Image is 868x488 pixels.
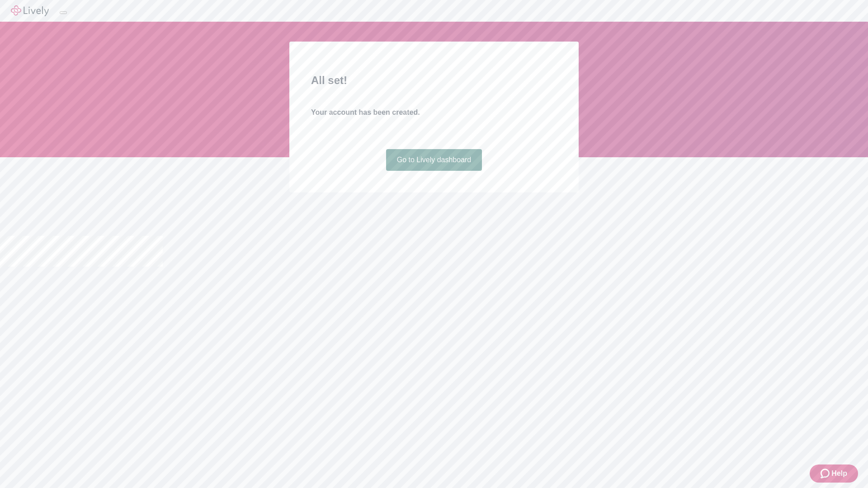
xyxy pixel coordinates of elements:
[311,107,557,118] h4: Your account has been created.
[831,468,847,479] span: Help
[821,468,831,479] svg: Zendesk support icon
[11,5,49,16] img: Lively
[60,11,67,14] button: Log out
[386,149,482,171] a: Go to Lively dashboard
[311,72,557,89] h2: All set!
[810,465,858,483] button: Zendesk support iconHelp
